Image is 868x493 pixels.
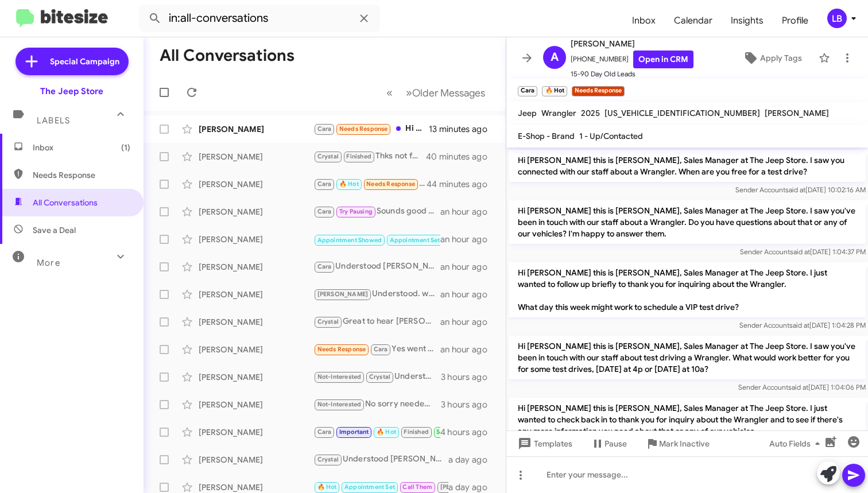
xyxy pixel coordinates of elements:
span: Cara [317,428,332,436]
div: The title is in. [313,425,440,438]
span: Mark Inactive [659,433,710,454]
span: Sender Account [DATE] 1:04:28 PM [739,321,866,329]
div: 3 hours ago [441,371,497,383]
span: Jeep [518,108,537,118]
div: Sounds good [PERSON_NAME]. Thanks again 👍 [313,205,440,218]
span: [PERSON_NAME] [571,37,693,51]
div: No sorry needed thank you for the update [PERSON_NAME]. Should you need anything in the future pl... [313,398,441,411]
span: « [386,86,393,100]
span: Crystal [317,456,339,463]
span: Call Them [402,483,432,491]
div: a day ago [448,454,497,465]
button: Previous [379,81,400,104]
span: Cara [317,125,332,133]
div: 4 hours ago [440,426,497,438]
div: an hour ago [440,261,497,273]
div: The Jeep Store [40,86,103,97]
p: Hi [PERSON_NAME] this is [PERSON_NAME], Sales Manager at The Jeep Store. I just wanted to check b... [509,398,866,464]
a: Special Campaign [15,48,129,75]
span: Older Messages [412,87,485,99]
span: Labels [37,115,70,126]
div: Understood [PERSON_NAME] [313,453,448,466]
button: Auto Fields [760,433,834,454]
a: Insights [722,4,773,37]
span: A [551,48,559,67]
span: Pause [604,433,627,454]
div: 3 hours ago [441,399,497,410]
span: said at [790,247,810,256]
button: Apply Tags [731,48,813,68]
span: 1 - Up/Contacted [579,131,643,141]
p: Hi [PERSON_NAME] this is [PERSON_NAME], Sales Manager at The Jeep Store. I saw you connected with... [509,150,866,182]
div: an hour ago [440,344,497,355]
nav: Page navigation example [380,81,492,104]
a: Inbox [623,4,665,37]
span: [PHONE_NUMBER] [571,51,693,68]
div: [PERSON_NAME] [199,482,313,493]
span: Calendar [665,4,722,37]
div: [PERSON_NAME] [199,234,313,245]
span: » [406,86,412,100]
div: [PERSON_NAME] [199,151,313,162]
div: [PERSON_NAME] [199,426,313,438]
span: Finished [404,428,429,436]
span: Special Campaign [50,56,119,67]
span: Not-Interested [317,373,362,381]
span: Crystal [369,373,390,381]
p: Hi [PERSON_NAME] this is [PERSON_NAME], Sales Manager at The Jeep Store. I saw you've been in tou... [509,336,866,379]
span: Sender Account [DATE] 10:02:16 AM [735,185,866,194]
div: Understood. we do have a few certified preowned wagoneers available. when would you like to stop ... [313,288,440,301]
button: Pause [582,433,636,454]
span: [PERSON_NAME] [317,290,369,298]
span: Apply Tags [760,48,802,68]
div: Wrangler only [313,177,428,191]
div: [PERSON_NAME] [199,178,313,190]
span: More [37,258,60,268]
a: Profile [773,4,817,37]
span: [PERSON_NAME] [440,483,491,491]
span: said at [789,321,809,329]
span: Templates [516,433,572,454]
div: an hour ago [440,289,497,300]
div: Understood [PERSON_NAME] thank you for the update and should you come back to jeep you can reach ... [313,260,440,273]
div: [PERSON_NAME] [199,344,313,355]
p: Hi [PERSON_NAME] this is [PERSON_NAME], Sales Manager at The Jeep Store. I just wanted to follow ... [509,262,866,317]
div: [PERSON_NAME] [199,123,313,135]
span: Cara [374,346,388,353]
span: E-Shop - Brand [518,131,575,141]
span: 🔥 Hot [377,428,396,436]
small: 🔥 Hot [542,86,567,96]
span: Needs Response [339,125,388,133]
button: Next [399,81,492,104]
span: 🔥 Hot [339,180,359,188]
span: [PERSON_NAME] [765,108,829,118]
span: Needs Response [33,169,130,181]
div: Yes went well thank you for the follow up [313,343,440,356]
div: Hi [PERSON_NAME], thanks for reaching out ! Not yet ready to sell I'm having too much fun driving... [313,122,429,135]
span: (1) [121,142,130,153]
span: [US_VEHICLE_IDENTIFICATION_NUMBER] [604,108,760,118]
div: 40 minutes ago [428,151,497,162]
span: Cara [317,180,332,188]
div: an hour ago [440,206,497,218]
span: Crystal [317,153,339,160]
p: Hi [PERSON_NAME] this is [PERSON_NAME], Sales Manager at The Jeep Store. I saw you've been in tou... [509,200,866,244]
div: [PERSON_NAME] [199,399,313,410]
div: [PERSON_NAME] [199,261,313,273]
span: said at [785,185,805,194]
span: Finished [346,153,371,160]
div: Great to hear [PERSON_NAME], Great choice on the 22 ram 1500 warlock. Enjoy and thank you for you... [313,315,440,328]
span: Try Pausing [339,208,373,215]
div: Sounds good, definitely give me a shout when you have the chance. Thank you sir [313,232,440,246]
div: a day ago [448,482,497,493]
div: [PERSON_NAME] [199,371,313,383]
div: Thks not for me to many miles [313,150,428,163]
span: Needs Response [317,346,366,353]
input: Search [139,5,380,32]
div: [PERSON_NAME] [199,316,313,328]
span: Sold [436,428,449,436]
span: 2025 [581,108,600,118]
span: said at [788,383,808,391]
div: [PERSON_NAME] [199,289,313,300]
